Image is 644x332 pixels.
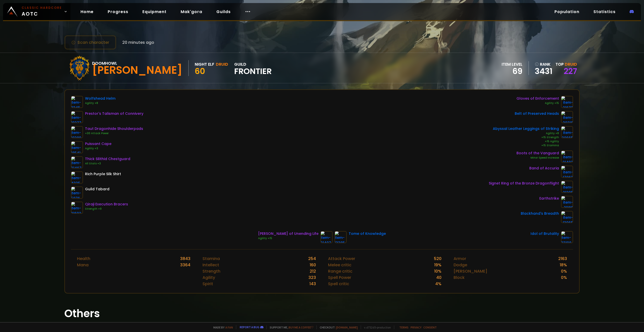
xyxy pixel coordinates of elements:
[122,39,154,46] span: 20 minutes ago
[539,196,559,201] div: Earthstrike
[71,111,83,123] img: item-19377
[195,65,205,77] span: 60
[177,7,206,17] a: Mak'gora
[85,111,143,116] div: Prestor's Talisman of Connivery
[76,7,98,17] a: Home
[502,67,522,75] div: 69
[558,255,567,262] div: 2163
[516,96,559,101] div: Gloves of Enforcement
[454,268,487,274] div: [PERSON_NAME]
[335,231,347,243] img: item-13385
[85,171,121,177] div: Rich Purple Silk Shirt
[399,325,409,329] a: Terms
[22,6,62,10] small: Classic Hardcore
[493,143,559,147] div: +15 Stamina
[225,325,233,329] a: a fan
[561,111,573,123] img: item-20216
[85,207,128,211] div: Strength +9
[454,255,466,262] div: Armor
[85,156,130,162] div: Thick Silithid Chestguard
[85,146,111,151] div: Agility +3
[561,151,573,163] img: item-21493
[71,187,83,199] img: item-5976
[529,166,559,171] div: Band of Accuria
[493,126,559,131] div: Abyssal Leather Leggings of Striking
[71,96,83,108] img: item-8345
[92,66,182,74] div: [PERSON_NAME]
[138,7,171,17] a: Equipment
[454,262,467,268] div: Dodge
[85,187,109,192] div: Guild Tabard
[561,268,567,274] div: 0 %
[328,262,351,268] div: Melee critic
[71,141,83,153] img: item-18541
[531,231,559,236] div: Idol of Brutality
[71,156,83,168] img: item-21467
[71,202,83,214] img: item-21602
[434,255,441,262] div: 520
[258,236,318,240] div: Agility +15
[561,166,573,178] img: item-17063
[203,274,215,281] div: Agility
[77,262,89,268] div: Mana
[435,281,441,287] div: 4 %
[516,101,559,105] div: Agility +15
[234,61,272,75] div: guild
[22,6,62,18] span: AOTC
[564,65,577,77] a: 227
[308,255,316,262] div: 254
[515,111,559,116] div: Belt of Preserved Heads
[77,255,90,262] div: Health
[493,135,559,139] div: +15 Strength
[328,255,355,262] div: Attack Power
[561,181,573,193] img: item-21205
[489,181,559,186] div: Signet Ring of the Bronze Dragonflight
[565,61,577,67] span: Druid
[195,61,214,67] div: Night Elf
[240,325,259,329] a: Report a bug
[561,211,573,223] img: item-13965
[535,67,552,75] a: 3431
[349,231,386,236] div: Tome of Knowledge
[3,3,70,20] a: Classic HardcoreAOTC
[561,274,567,281] div: 0 %
[85,162,130,166] div: All Stats +3
[423,325,437,329] a: Consent
[411,325,421,329] a: Privacy
[589,7,620,17] a: Statistics
[310,268,316,274] div: 212
[92,60,182,66] div: Doomhowl
[85,126,143,131] div: Taut Dragonhide Shoulderpads
[71,171,83,183] img: item-4335
[310,262,316,268] div: 160
[454,274,465,281] div: Block
[308,274,316,281] div: 323
[560,262,567,268] div: 18 %
[561,231,573,243] img: item-23198
[64,35,116,50] button: Scan character
[434,262,441,268] div: 19 %
[434,268,441,274] div: 10 %
[203,255,220,262] div: Stamina
[210,325,233,329] span: Made by
[328,281,349,287] div: Spell critic
[320,231,333,243] img: item-21407
[289,325,313,329] a: Buy me a coffee
[85,96,115,101] div: Wolfshead Helm
[309,281,316,287] div: 143
[561,96,573,108] img: item-21672
[85,131,143,135] div: +30 Attack Power
[104,7,132,17] a: Progress
[436,274,441,281] div: 40
[203,262,219,268] div: Intellect
[85,101,115,105] div: Agility +8
[561,126,573,138] img: item-20665
[266,325,313,329] span: Support me,
[550,7,583,17] a: Population
[555,61,577,67] div: Top
[561,196,573,208] img: item-21180
[521,211,559,216] div: Blackhand's Breadth
[234,67,272,75] span: Frontier
[516,156,559,160] div: Minor Speed Increase
[493,139,559,143] div: +15 Agility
